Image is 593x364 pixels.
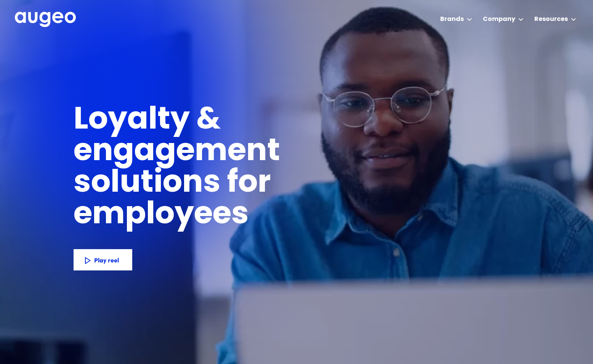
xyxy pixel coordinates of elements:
[74,105,403,200] h1: Loyalty & engagement solutions for
[74,249,132,270] a: Play reel
[534,15,568,24] div: Resources
[15,12,76,27] img: Augeo's full logo in white.
[74,200,262,231] h1: employees
[15,12,76,28] a: home
[483,15,515,24] div: Company
[440,15,464,24] div: Brands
